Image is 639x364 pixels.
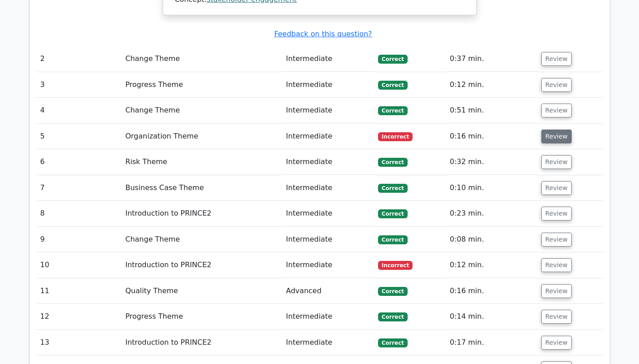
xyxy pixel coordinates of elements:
td: Intermediate [283,330,374,355]
span: Correct [378,312,407,321]
span: Correct [378,184,407,193]
td: 6 [37,149,122,175]
td: Organization Theme [122,124,282,149]
td: 2 [37,46,122,72]
td: Intermediate [283,201,374,226]
td: Advanced [283,278,374,304]
span: Correct [378,55,407,64]
span: Incorrect [378,132,413,141]
span: Correct [378,209,407,218]
td: Introduction to PRINCE2 [122,330,282,355]
span: Correct [378,338,407,347]
td: 0:16 min. [446,124,538,149]
td: Progress Theme [122,72,282,98]
button: Review [541,78,572,92]
td: 0:16 min. [446,278,538,304]
td: 9 [37,227,122,252]
button: Review [541,233,572,247]
td: Risk Theme [122,149,282,175]
td: 3 [37,72,122,98]
button: Review [541,130,572,143]
button: Review [541,104,572,117]
button: Review [541,52,572,66]
td: 0:51 min. [446,98,538,123]
td: 12 [37,304,122,329]
td: 4 [37,98,122,123]
td: Intermediate [283,227,374,252]
button: Review [541,258,572,272]
button: Review [541,336,572,350]
td: 0:14 min. [446,304,538,329]
td: 5 [37,124,122,149]
button: Review [541,207,572,221]
td: Change Theme [122,46,282,72]
td: 0:12 min. [446,72,538,98]
td: 8 [37,201,122,226]
td: Intermediate [283,149,374,175]
span: Correct [378,158,407,167]
td: 10 [37,252,122,278]
td: 0:08 min. [446,227,538,252]
span: Incorrect [378,261,413,270]
td: Introduction to PRINCE2 [122,201,282,226]
button: Review [541,181,572,195]
td: Progress Theme [122,304,282,329]
span: Correct [378,287,407,296]
span: Correct [378,235,407,244]
button: Review [541,155,572,169]
td: 13 [37,330,122,355]
td: Introduction to PRINCE2 [122,252,282,278]
span: Correct [378,81,407,90]
td: 0:12 min. [446,252,538,278]
td: 0:23 min. [446,201,538,226]
td: Intermediate [283,304,374,329]
a: Feedback on this question? [274,30,372,38]
td: 0:37 min. [446,46,538,72]
td: 7 [37,175,122,201]
td: 0:10 min. [446,175,538,201]
td: Change Theme [122,227,282,252]
td: Intermediate [283,252,374,278]
td: 11 [37,278,122,304]
td: Change Theme [122,98,282,123]
button: Review [541,284,572,298]
td: Quality Theme [122,278,282,304]
td: Intermediate [283,72,374,98]
td: Intermediate [283,175,374,201]
td: Intermediate [283,98,374,123]
td: Intermediate [283,124,374,149]
span: Correct [378,106,407,115]
td: Intermediate [283,46,374,72]
td: 0:17 min. [446,330,538,355]
td: Business Case Theme [122,175,282,201]
td: 0:32 min. [446,149,538,175]
button: Review [541,310,572,324]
